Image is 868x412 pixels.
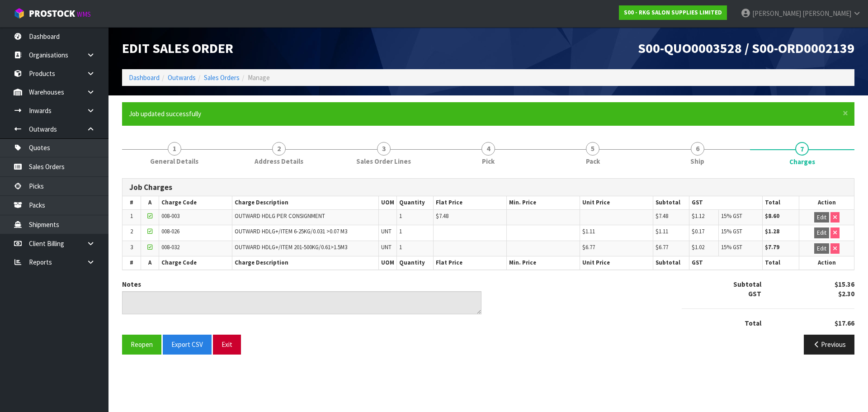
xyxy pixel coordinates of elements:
[752,9,801,18] span: [PERSON_NAME]
[232,196,379,209] th: Charge Description
[235,243,347,251] span: OUTWARD HDLG+/ITEM 201-500KG/0.61>1.5M3
[161,212,179,220] span: 008-003
[692,243,704,251] span: $1.02
[690,156,704,166] span: Ship
[656,243,668,251] span: $6.77
[763,196,799,209] th: Total
[691,142,704,156] span: 6
[14,8,25,19] img: cube-alt.png
[378,256,396,270] th: UOM
[656,212,668,220] span: $7.48
[653,196,689,209] th: Subtotal
[122,335,161,354] button: Reopen
[835,280,854,289] strong: $15.36
[765,243,779,251] strong: $7.79
[748,289,761,298] strong: GST
[141,196,159,209] th: A
[799,256,854,270] th: Action
[122,279,141,289] label: Notes
[434,196,507,209] th: Flat Price
[399,212,402,220] span: 1
[168,142,181,156] span: 1
[397,256,434,270] th: Quantity
[619,5,727,20] a: S00 - RKG SALON SUPPLIES LIMITED
[765,227,779,235] strong: $1.28
[399,243,402,251] span: 1
[377,142,391,156] span: 3
[580,196,653,209] th: Unit Price
[141,256,159,270] th: A
[122,171,854,361] span: Charges
[692,227,704,235] span: $0.17
[582,227,595,235] span: $1.11
[838,289,854,298] strong: $2.30
[163,335,212,354] button: Export CSV
[689,256,763,270] th: GST
[506,256,580,270] th: Min. Price
[804,335,854,354] button: Previous
[656,227,668,235] span: $1.11
[397,196,434,209] th: Quantity
[799,196,854,209] th: Action
[733,280,761,289] strong: Subtotal
[129,73,160,82] a: Dashboard
[161,227,179,235] span: 008-026
[763,256,799,270] th: Total
[159,256,232,270] th: Charge Code
[123,256,141,270] th: #
[255,156,303,166] span: Address Details
[356,156,411,166] span: Sales Order Lines
[122,39,233,57] span: Edit Sales Order
[795,142,809,156] span: 7
[399,227,402,235] span: 1
[721,243,742,251] span: 15% GST
[161,243,179,251] span: 008-032
[586,142,599,156] span: 5
[835,319,854,327] strong: $17.66
[235,212,325,220] span: OUTWARD HDLG PER CONSIGNMENT
[624,9,722,16] strong: S00 - RKG SALON SUPPLIES LIMITED
[721,212,742,220] span: 15% GST
[653,256,689,270] th: Subtotal
[204,73,240,82] a: Sales Orders
[436,212,448,220] span: $7.48
[123,196,141,209] th: #
[150,156,198,166] span: General Details
[689,196,763,209] th: GST
[638,39,854,57] span: S00-QUO0003528 / S00-ORD0002139
[248,73,270,82] span: Manage
[29,8,75,19] span: ProStock
[168,73,196,82] a: Outwards
[692,212,704,220] span: $1.12
[745,319,761,327] strong: Total
[434,256,507,270] th: Flat Price
[235,227,347,235] span: OUTWARD HDLG+/ITEM 6-25KG/0.031 >0.07 M3
[721,227,742,235] span: 15% GST
[580,256,653,270] th: Unit Price
[481,142,495,156] span: 4
[482,156,495,166] span: Pick
[381,243,392,251] span: UNT
[123,225,141,241] td: 2
[123,241,141,256] td: 3
[213,335,241,354] button: Exit
[814,243,829,254] button: Edit
[789,157,815,166] span: Charges
[232,256,379,270] th: Charge Description
[582,243,595,251] span: $6.77
[77,10,91,19] small: WMS
[843,107,848,119] span: ×
[506,196,580,209] th: Min. Price
[586,156,600,166] span: Pack
[802,9,851,18] span: [PERSON_NAME]
[129,183,847,192] h3: Job Charges
[272,142,286,156] span: 2
[814,227,829,238] button: Edit
[123,209,141,225] td: 1
[814,212,829,223] button: Edit
[381,227,392,235] span: UNT
[159,196,232,209] th: Charge Code
[129,109,201,118] span: Job updated successfully
[378,196,396,209] th: UOM
[765,212,779,220] strong: $8.60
